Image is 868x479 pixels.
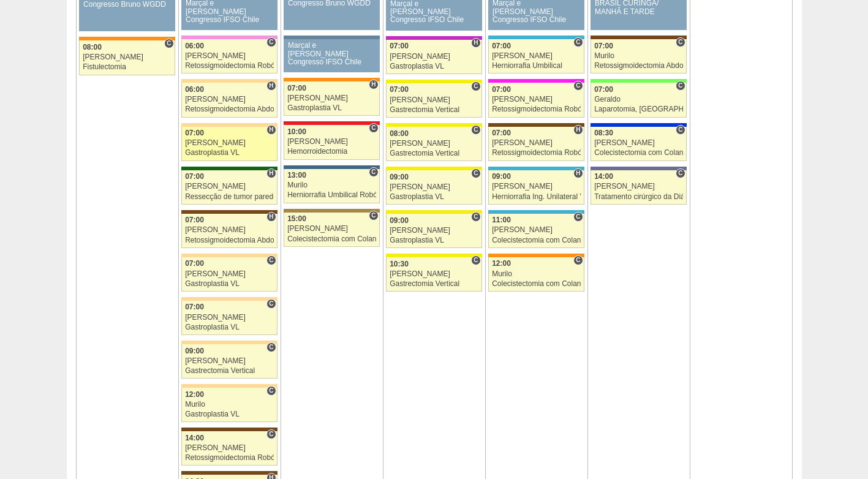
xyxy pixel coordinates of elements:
[181,36,277,39] div: Key: Albert Einstein
[287,84,306,92] span: 07:00
[185,454,274,462] div: Retossigmoidectomia Robótica
[492,183,581,190] div: [PERSON_NAME]
[287,127,306,136] span: 10:00
[181,297,277,301] div: Key: Bartira
[185,149,274,157] div: Gastroplastia VL
[185,410,274,418] div: Gastroplastia VL
[181,39,277,74] a: C 06:00 [PERSON_NAME] Retossigmoidectomia Robótica
[288,42,376,66] div: Marçal e [PERSON_NAME] Congresso IFSO Chile
[386,123,481,127] div: Key: Santa Rita
[573,81,583,91] span: Consultório
[594,42,613,50] span: 07:00
[181,344,277,379] a: C 09:00 [PERSON_NAME] Gastrectomia Vertical
[185,96,274,104] div: [PERSON_NAME]
[185,444,274,452] div: [PERSON_NAME]
[79,40,175,75] a: C 08:00 [PERSON_NAME] Fistulectomia
[390,236,478,244] div: Gastroplastia VL
[185,347,204,355] span: 09:00
[181,257,277,292] a: C 07:00 [PERSON_NAME] Gastroplastia VL
[386,167,481,170] div: Key: Santa Rita
[287,104,376,112] div: Gastroplastia VL
[492,216,511,224] span: 11:00
[390,270,478,278] div: [PERSON_NAME]
[573,212,583,222] span: Consultório
[676,37,685,47] span: Consultório
[488,214,584,248] a: C 11:00 [PERSON_NAME] Colecistectomia com Colangiografia VL
[492,139,581,147] div: [PERSON_NAME]
[287,225,376,233] div: [PERSON_NAME]
[676,168,685,178] span: Consultório
[573,37,583,47] span: Consultório
[185,280,274,288] div: Gastroplastia VL
[591,83,686,117] a: C 07:00 Geraldo Laparotomia, [GEOGRAPHIC_DATA], Drenagem, Bridas VL
[185,193,274,201] div: Ressecção de tumor parede abdominal pélvica
[573,255,583,265] span: Consultório
[386,214,481,248] a: C 09:00 [PERSON_NAME] Gastroplastia VL
[181,428,277,431] div: Key: Santa Joana
[284,81,379,116] a: H 07:00 [PERSON_NAME] Gastroplastia VL
[390,227,478,235] div: [PERSON_NAME]
[266,299,276,309] span: Consultório
[390,193,478,201] div: Gastroplastia VL
[488,210,584,214] div: Key: Neomater
[390,149,478,157] div: Gastrectomia Vertical
[83,1,171,9] div: Congresso Bruno WGDD
[185,62,274,70] div: Retossigmoidectomia Robótica
[284,36,379,39] div: Key: Aviso
[185,314,274,322] div: [PERSON_NAME]
[390,62,478,70] div: Gastroplastia VL
[284,169,379,203] a: C 13:00 Murilo Herniorrafia Umbilical Robótica
[594,52,683,60] div: Murilo
[284,209,379,213] div: Key: Oswaldo Cruz Paulista
[471,168,480,178] span: Consultório
[287,235,376,243] div: Colecistectomia com Colangiografia VL
[181,301,277,335] a: C 07:00 [PERSON_NAME] Gastroplastia VL
[488,167,584,170] div: Key: Neomater
[594,172,613,181] span: 14:00
[594,85,613,94] span: 07:00
[386,170,481,205] a: C 09:00 [PERSON_NAME] Gastroplastia VL
[284,165,379,169] div: Key: São Luiz - Jabaquara
[492,226,581,234] div: [PERSON_NAME]
[488,83,584,117] a: C 07:00 [PERSON_NAME] Retossigmoidectomia Robótica
[185,105,274,113] div: Retossigmoidectomia Abdominal VL
[471,212,480,222] span: Consultório
[266,168,276,178] span: Hospital
[185,183,274,190] div: [PERSON_NAME]
[185,367,274,375] div: Gastrectomia Vertical
[386,80,481,83] div: Key: Santa Rita
[266,429,276,439] span: Consultório
[185,303,204,311] span: 07:00
[488,170,584,205] a: H 09:00 [PERSON_NAME] Herniorrafia Ing. Unilateral VL
[390,96,478,104] div: [PERSON_NAME]
[492,193,581,201] div: Herniorrafia Ing. Unilateral VL
[594,149,683,157] div: Colecistectomia com Colangiografia VL
[181,83,277,117] a: H 06:00 [PERSON_NAME] Retossigmoidectomia Abdominal VL
[488,254,584,257] div: Key: São Luiz - SCS
[390,53,478,61] div: [PERSON_NAME]
[185,85,204,94] span: 06:00
[492,280,581,288] div: Colecistectomia com Colangiografia VL
[591,127,686,161] a: C 08:30 [PERSON_NAME] Colecistectomia com Colangiografia VL
[390,260,409,268] span: 10:30
[181,431,277,466] a: C 14:00 [PERSON_NAME] Retossigmoidectomia Robótica
[284,78,379,81] div: Key: São Luiz - SCS
[284,125,379,159] a: C 10:00 [PERSON_NAME] Hemorroidectomia
[591,39,686,74] a: C 07:00 Murilo Retossigmoidectomia Abdominal VL
[591,79,686,83] div: Key: Brasil
[284,121,379,125] div: Key: Assunção
[386,36,481,40] div: Key: Maria Braido
[488,123,584,127] div: Key: Santa Joana
[164,39,173,48] span: Consultório
[181,210,277,214] div: Key: Santa Joana
[594,129,613,137] span: 08:30
[390,173,409,181] span: 09:00
[185,129,204,137] span: 07:00
[591,170,686,205] a: C 14:00 [PERSON_NAME] Tratamento cirúrgico da Diástase do reto abdomem
[492,172,511,181] span: 09:00
[676,81,685,91] span: Consultório
[390,140,478,148] div: [PERSON_NAME]
[266,386,276,396] span: Consultório
[492,149,581,157] div: Retossigmoidectomia Robótica
[369,211,378,221] span: Consultório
